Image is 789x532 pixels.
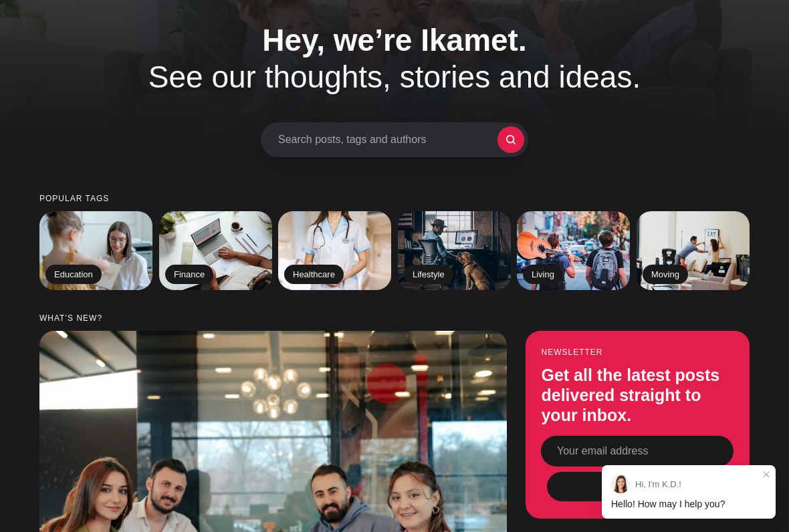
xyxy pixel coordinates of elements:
[643,265,688,285] h2: Moving
[611,499,725,509] jdiv: Hello! How may I help you?
[547,472,728,501] button: Subscribe
[398,211,511,290] a: Lifestyle
[635,479,681,489] jdiv: Hi, I'm K.D.!
[284,265,344,285] h2: Healthcare
[278,211,391,290] a: Healthcare
[165,265,213,285] h2: Finance
[45,265,102,285] h2: Education
[110,22,679,96] h1: See our thoughts, stories and ideas.
[159,211,272,290] a: Finance
[541,348,734,357] small: Newsletter
[523,265,563,285] h2: Living
[262,23,526,57] span: Hey, we’re Ikamet.
[39,314,750,323] small: What’s new?
[517,211,630,290] a: Living
[637,211,750,290] a: Moving
[39,211,152,290] a: Education
[404,265,453,285] h2: Lifestyle
[541,436,734,467] input: Your email address
[541,365,734,425] h3: Get all the latest posts delivered straight to your inbox.
[278,133,497,146] span: Search posts, tags and authors
[39,194,750,203] small: Popular tags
